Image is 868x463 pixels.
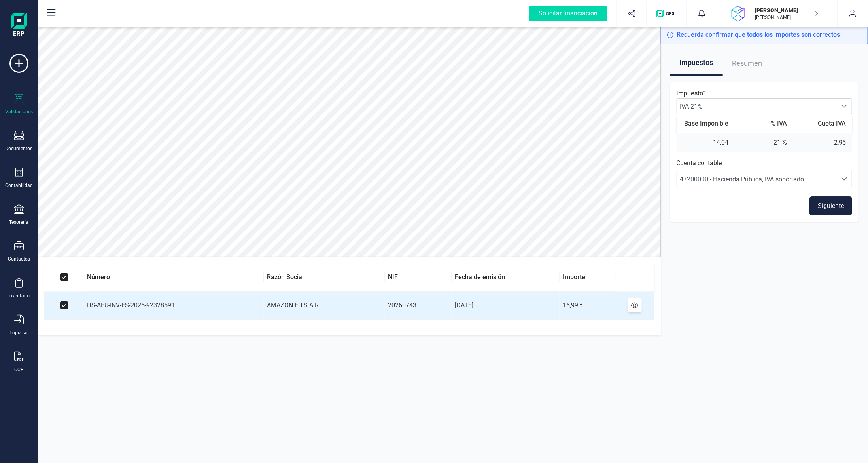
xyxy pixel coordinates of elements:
[677,158,853,168] p: Cuenta contable
[6,145,33,152] div: Documentos
[680,175,804,183] span: 47200000 - Hacienda Pública, IVA soportado
[84,263,264,292] th: Número
[656,10,677,17] img: Logo de OPS
[10,330,28,336] div: Importar
[735,120,794,128] th: % IVA
[730,5,747,22] img: DA
[677,89,853,98] p: Impuesto 1
[809,196,852,215] button: Siguiente
[385,292,451,320] td: 20260743
[5,109,33,115] div: Validaciones
[732,51,762,76] span: Resumen
[385,263,451,292] th: NIF
[755,6,819,14] p: [PERSON_NAME]
[794,139,852,147] td: 2,95
[8,293,30,299] div: Inventario
[837,99,852,114] div: Seleccionar tipo de iva
[652,1,682,26] button: Logo de OPS
[677,30,840,40] span: Recuerda confirmar que todos los importes son correctos
[677,99,837,114] span: IVA 21%
[5,182,33,189] div: Contabilidad
[755,14,819,21] p: [PERSON_NAME]
[680,51,713,74] span: Impuestos
[520,1,617,26] button: Solicitar financiación
[529,6,607,21] div: Solicitar financiación
[837,171,852,187] div: Seleccione una cuenta
[264,263,385,292] th: Razón Social
[11,13,27,38] img: Logo Finanedi
[560,263,615,292] th: Importe
[452,263,560,292] th: Fecha de emisión
[264,292,385,320] td: AMAZON EU S.A.R.L
[677,120,735,128] th: Base Imponible
[727,1,828,26] button: DA[PERSON_NAME][PERSON_NAME]
[735,139,794,147] td: 21 %
[560,292,615,320] td: 16,99 €
[84,292,264,320] td: DS-AEU-INV-ES-2025-92328591
[677,139,735,147] td: 14,04
[15,366,24,373] div: OCR
[8,256,30,262] div: Contactos
[9,219,29,225] div: Tesorería
[452,292,560,320] td: [DATE]
[794,120,852,128] th: Cuota IVA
